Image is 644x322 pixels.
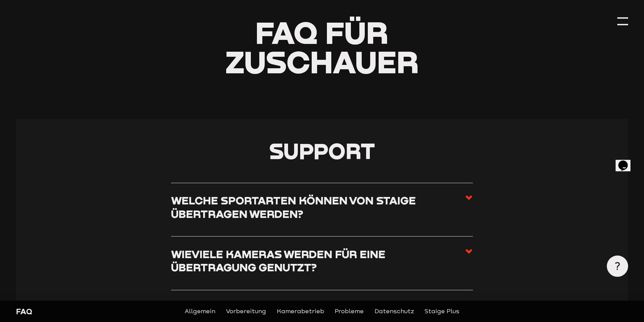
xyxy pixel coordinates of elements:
[16,306,163,317] div: FAQ
[277,307,324,316] a: Kamerabetrieb
[226,307,266,316] a: Vorbereitung
[225,14,419,80] span: für Zuschauer
[269,138,375,164] span: Support
[616,151,637,171] iframe: chat widget
[335,307,364,316] a: Probleme
[255,14,318,51] span: FAQ
[375,307,414,316] a: Datenschutz
[425,307,459,316] a: Staige Plus
[171,194,465,220] h3: Welche Sportarten können von Staige übertragen werden?
[171,247,465,274] h3: Wieviele Kameras werden für eine Übertragung genutzt?
[185,307,215,316] a: Allgemein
